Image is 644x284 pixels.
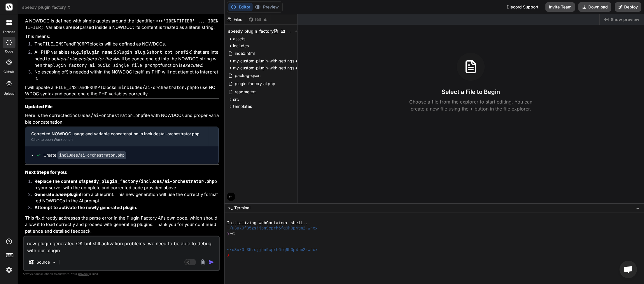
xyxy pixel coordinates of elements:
img: Pick Models [52,260,57,265]
code: includes/ai-orchestrator.php [121,85,195,90]
p: A NOWDOC is defined with single quotes around the identifier: . Variables are parsed inside a NOW... [25,18,219,31]
strong: Replace the content of [34,178,214,184]
li: All PHP variables (e.g., , , ) that are intended to be will be concatenated into the NOWDOC strin... [30,49,219,69]
span: my-custom-plugin-with-settings-and-shortcodes-ver7 [233,65,337,71]
strong: not [73,24,80,30]
span: index.html [234,50,255,57]
code: $plugin_name [81,49,113,55]
button: − [635,203,640,213]
span: includes [233,43,249,49]
span: ❯ [227,253,230,258]
p: Always double-check its answers. Your in Bind [23,271,220,277]
code: $plugin_slug [114,49,145,55]
code: PROMPT [74,41,90,47]
code: $short_cpt_prefix [146,49,191,55]
code: plugin_factory_ai_build_single_file_prompt [50,62,160,68]
div: Corrected NOWDOC usage and variable concatenation in includes/ai-orchestrator.php [31,131,203,137]
button: Deploy [615,2,641,12]
span: readme.txt [234,88,256,95]
li: The and blocks will be defined as NOWDOCs. [30,41,219,49]
label: code [5,49,13,54]
button: Invite Team [545,2,575,12]
span: speedy_plugin_factory [22,4,71,10]
strong: Next Steps for you: [25,169,68,175]
p: This fix directly addresses the parse error in the Plugin Factory AI's own code, which should all... [25,215,219,235]
p: I will update all and blocks in to use NOWDOC syntax and concatenate the PHP variables correctly. [25,84,219,97]
li: No escaping of is needed within the NOWDOC itself, as PHP will not attempt to interpret it. [30,69,219,82]
p: Here is the corrected file with NOWDOCs and proper variable concatenation: [25,112,219,125]
p: Source [36,259,50,265]
button: Corrected NOWDOC usage and variable concatenation in includes/ai-orchestrator.phpClick to open Wo... [25,127,209,146]
div: Discord Support [503,2,542,12]
code: FILE_INST [56,85,79,90]
div: Files [225,17,246,22]
span: Show preview [611,17,639,22]
span: my-custom-plugin-with-settings-and-shortcodes-ver5 [233,58,337,64]
div: Open chat [619,261,637,278]
li: from a blueprint. This new generation will use the correctly formatted NOWDOCs in the AI prompt. [30,191,219,204]
p: Choose a file from the explorer to start editing. You can create a new file using the + button in... [405,98,536,112]
span: >_ [228,205,232,211]
code: includes/ai-orchestrator.php [57,151,126,159]
span: − [636,205,639,211]
button: Download [578,2,611,12]
div: Click to open Workbench [31,137,203,142]
img: attachment [199,259,206,266]
code: speedy_plugin_factory/includes/ai-orchestrator.php [83,178,214,184]
span: package.json [234,72,261,79]
span: ~/u3uk0f35zsjjbn9cprh6fq9h0p4tm2-wnxx [227,226,318,231]
div: Create [43,152,126,158]
label: GitHub [3,69,14,74]
span: plugin-factory-ai.php [234,80,276,87]
button: Preview [253,3,281,11]
em: executed [183,62,202,68]
span: ~/u3uk0f35zsjjbn9cprh6fq9h0p4tm2-wnxx [227,247,318,253]
span: ^C [230,231,235,236]
code: includes/ai-orchestrator.php [70,113,143,118]
img: icon [209,259,214,265]
li: on your server with the complete and corrected code provided above. [30,178,219,191]
textarea: new plugin generated OK but still activation problems. we need to be able to debug with our plugi [24,236,219,254]
span: Initializing WebContainer shell... [227,220,310,226]
label: Upload [3,91,15,96]
span: privacy [78,272,89,276]
code: PROMPT [87,85,103,90]
p: This means: [25,33,219,40]
label: threads [3,29,15,34]
span: Terminal [234,205,250,211]
img: settings [4,265,14,275]
code: <<<'IDENTIFIER' ... IDENTIFIER; [25,18,218,31]
span: src [233,97,239,102]
strong: Attempt to activate the newly generated plugin. [34,205,137,210]
span: ❯ [227,231,230,236]
button: Editor [228,3,253,11]
em: new [58,192,67,197]
em: literal placeholders for the AI [57,56,117,62]
strong: Updated File [25,104,52,109]
strong: Generate a plugin [34,192,80,197]
span: assets [233,36,245,42]
div: Github [246,17,270,22]
code: $ [66,69,69,75]
span: templates [233,104,252,109]
h3: Select a File to Begin [442,88,500,96]
span: speedy_plugin_factory [228,28,274,34]
code: FILE_INST [43,41,66,47]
